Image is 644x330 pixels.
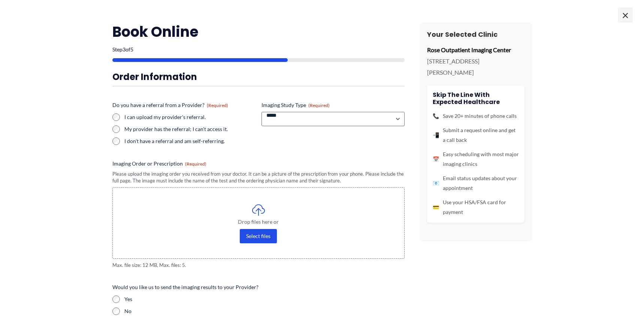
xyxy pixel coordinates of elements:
li: Easy scheduling with most major imaging clinics [433,149,519,169]
label: Imaging Study Type [261,101,405,109]
li: Use your HSA/FSA card for payment [433,197,519,217]
span: × [618,8,633,23]
label: I don't have a referral and am self-referring. [124,137,256,145]
span: 💳 [433,202,439,212]
li: Submit a request online and get a call back [433,125,519,145]
span: Drop files here or [128,219,389,225]
span: (Required) [185,161,206,167]
label: Yes [124,295,405,303]
span: (Required) [207,102,228,108]
li: Email status updates about your appointment [433,173,519,193]
label: I can upload my provider's referral. [124,113,256,121]
h3: Your Selected Clinic [427,30,524,39]
p: Step of [112,47,405,52]
legend: Would you like us to send the imaging results to your Provider? [112,283,258,291]
label: Imaging Order or Prescription [112,160,405,167]
span: (Required) [308,102,330,108]
span: 📞 [433,111,439,121]
span: 5 [130,46,133,53]
span: 📅 [433,154,439,164]
span: 📧 [433,178,439,188]
h2: Book Online [112,23,405,41]
div: Please upload the imaging order you received from your doctor. It can be a picture of the prescri... [112,170,405,184]
h4: Skip the line with Expected Healthcare [433,91,519,105]
p: Rose Outpatient Imaging Center [427,44,524,56]
span: 📲 [433,130,439,140]
li: Save 20+ minutes of phone calls [433,111,519,121]
label: My provider has the referral; I can't access it. [124,125,256,133]
label: No [124,307,405,315]
span: Max. file size: 12 MB, Max. files: 5. [112,262,405,269]
p: [STREET_ADDRESS][PERSON_NAME] [427,56,524,78]
legend: Do you have a referral from a Provider? [112,101,228,109]
span: 3 [123,46,126,53]
h3: Order Information [112,71,405,83]
button: select files, imaging order or prescription(required) [240,229,277,243]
